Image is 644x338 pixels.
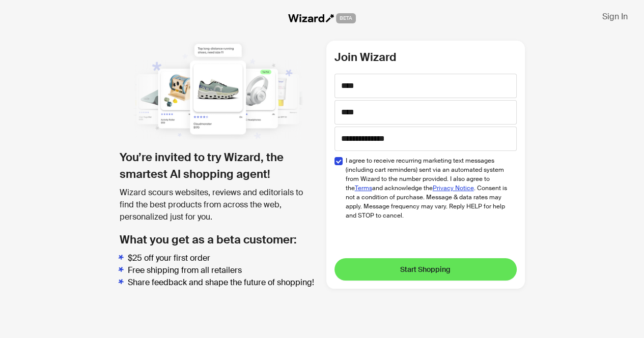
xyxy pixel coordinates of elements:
li: $25 off your first order [128,252,318,264]
h2: Join Wizard [334,49,517,66]
span: Start Shopping [400,265,451,274]
span: Sign In [602,11,628,22]
button: Sign In [594,8,636,24]
button: Start Shopping [334,258,517,281]
li: Free shipping from all retailers [128,264,318,276]
span: I agree to receive recurring marketing text messages (including cart reminders) sent via an autom... [346,156,509,220]
a: Privacy Notice [433,184,474,192]
h2: What you get as a beta customer: [120,231,318,248]
a: Terms [355,184,372,192]
div: Wizard scours websites, reviews and editorials to find the best products from across the web, per... [120,187,318,223]
h1: You’re invited to try Wizard, the smartest AI shopping agent! [120,149,318,182]
span: BETA [336,13,356,23]
li: Share feedback and shape the future of shopping! [128,276,318,289]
